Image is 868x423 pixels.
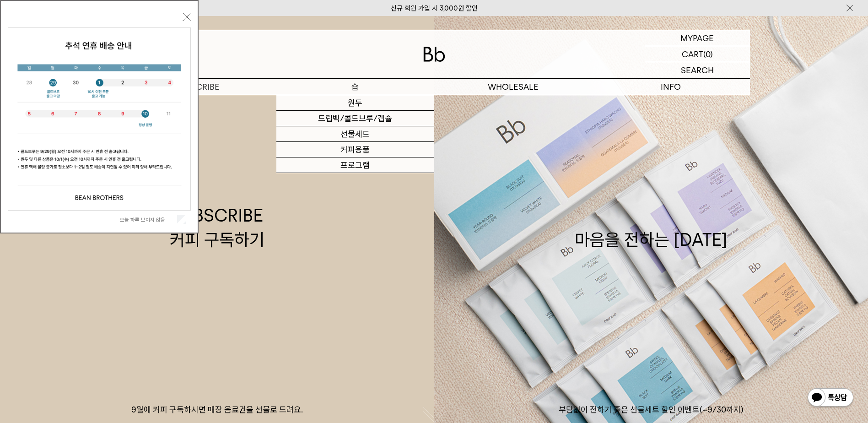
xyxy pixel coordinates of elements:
a: 드립백/콜드브루/캡슐 [276,111,434,126]
p: (0) [703,46,713,62]
div: SUBSCRIBE 커피 구독하기 [170,203,264,252]
a: MYPAGE [645,30,750,46]
a: 프로그램 [276,157,434,173]
a: 숍 [276,79,434,95]
div: 마음을 전하는 [DATE] [575,203,728,252]
img: 로고 [423,47,445,62]
p: CART [682,46,703,62]
p: SEARCH [681,62,714,78]
img: 카카오톡 채널 1:1 채팅 버튼 [807,387,854,409]
a: 커피용품 [276,142,434,157]
a: 원두 [276,95,434,111]
label: 오늘 하루 보이지 않음 [120,217,175,223]
button: 닫기 [183,13,191,21]
p: INFO [592,79,750,95]
a: 선물세트 [276,126,434,142]
p: WHOLESALE [434,79,592,95]
p: MYPAGE [680,30,714,46]
a: 신규 회원 가입 시 3,000원 할인 [391,4,478,12]
a: CART (0) [645,46,750,62]
img: 5e4d662c6b1424087153c0055ceb1a13_140731.jpg [8,28,190,210]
